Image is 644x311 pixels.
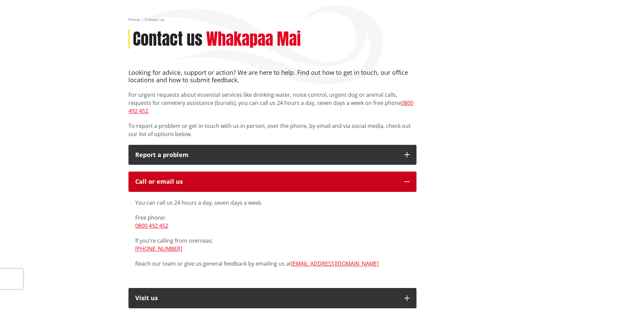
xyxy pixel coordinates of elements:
[128,99,413,115] a: 0800 492 452
[128,122,416,138] p: To report a problem or get in touch with us in person, over the phone, by email and via social me...
[135,199,410,207] p: You can call us 24 hours a day, seven days a week.
[128,91,416,115] p: For urgent requests about essential services like drinking water, noise control, urgent dog or an...
[133,29,202,49] h1: Contact us
[135,222,168,229] a: 0800 492 452
[291,260,379,267] a: [EMAIL_ADDRESS][DOMAIN_NAME]
[613,283,637,307] iframe: Messenger Launcher
[128,17,140,22] a: Home
[135,152,398,158] p: Report a problem
[128,17,516,23] nav: breadcrumb
[135,295,398,302] p: Visit us
[135,237,410,253] p: If you're calling from overseas:
[206,29,301,49] h2: Whakapaa Mai
[135,178,398,185] div: Call or email us
[135,260,410,268] p: Reach our team or give us general feedback by emailing us at
[128,145,416,165] button: Report a problem
[135,245,182,252] a: [PHONE_NUMBER]
[145,17,165,22] span: Contact us
[128,69,416,84] h4: Looking for advice, support or action? We are here to help. Find out how to get in touch, our off...
[135,214,410,230] p: Free phone:
[128,172,416,192] button: Call or email us
[128,288,416,308] button: Visit us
